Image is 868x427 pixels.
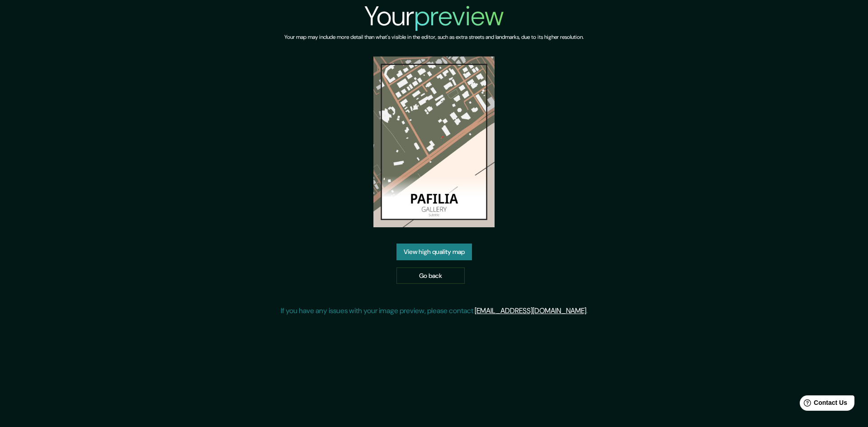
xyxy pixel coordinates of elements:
p: If you have any issues with your image preview, please contact . [281,305,588,316]
h6: Your map may include more detail than what's visible in the editor, such as extra streets and lan... [284,33,584,42]
a: Go back [396,267,465,284]
a: [EMAIL_ADDRESS][DOMAIN_NAME] [475,306,586,315]
iframe: Help widget launcher [788,392,858,417]
a: View high quality map [396,244,472,260]
img: created-map-preview [373,56,495,227]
